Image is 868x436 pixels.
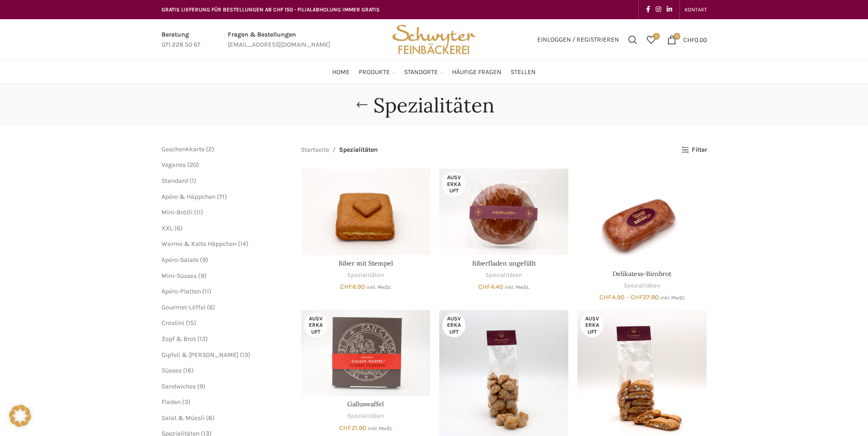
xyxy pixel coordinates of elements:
[680,0,712,19] div: Secondary navigation
[653,3,664,16] a: Instagram social link
[339,424,367,432] bdi: 21.90
[162,335,196,343] a: Zopf & Brot
[442,313,465,337] span: Ausverkauft
[478,283,503,291] bdi: 4.40
[368,425,393,431] small: inkl. MwSt.
[599,293,625,301] bdi: 4.90
[442,172,465,196] span: Ausverkauft
[359,63,395,81] a: Produkte
[162,272,197,280] a: Mini-Süsses
[162,319,184,327] a: Crostini
[472,259,536,267] a: Biberfladen ungefüllt
[205,287,209,295] span: 11
[184,398,188,406] span: 3
[162,145,205,153] a: Geschenkkarte
[301,169,430,255] a: Biber mit Stempel
[162,224,173,232] a: XXL
[162,30,200,50] a: Infobox link
[240,240,246,248] span: 14
[162,193,216,201] a: Apéro & Häppchen
[626,293,629,301] span: –
[304,313,327,337] span: Ausverkauft
[683,36,707,43] bdi: 0.00
[339,145,378,155] span: Spezialitäten
[373,93,495,117] h1: Spezialitäten
[162,256,199,264] a: Apéro-Salate
[485,271,522,280] a: Spezialitäten
[332,68,350,77] span: Home
[599,293,612,301] span: CHF
[389,35,479,43] a: Site logo
[208,414,212,422] span: 8
[683,36,695,43] span: CHF
[347,412,384,420] a: Spezialitäten
[631,293,659,301] bdi: 27.90
[350,96,373,114] a: Go back
[339,259,393,267] a: Biber mit Stempel
[613,270,671,278] a: Delikatess-Birnbrot
[389,19,479,60] img: Bäckerei Schwyter
[162,161,186,169] a: Veganes
[624,31,642,49] div: Suchen
[189,161,197,169] span: 20
[577,169,706,265] a: Delikatess-Birnbrot
[162,6,380,13] span: GRATIS LIEFERUNG FÜR BESTELLUNGEN AB CHF 150 - FILIALABHOLUNG IMMER GRATIS
[511,63,536,81] a: Stellen
[202,256,206,264] span: 9
[642,31,660,49] a: 0
[301,145,378,155] nav: Breadcrumb
[162,240,237,248] span: Warme & Kalte Häppchen
[199,335,205,343] span: 13
[177,224,180,232] span: 6
[653,33,660,40] span: 0
[439,169,568,255] a: Biberfladen ungefüllt
[452,63,501,81] a: Häufige Fragen
[685,6,707,13] span: KONTAKT
[188,319,194,327] span: 15
[660,295,685,301] small: inkl. MwSt.
[162,303,205,311] a: Gourmet-Löffel
[631,293,643,301] span: CHF
[511,68,536,77] span: Stellen
[663,31,712,49] a: 0 CHF0.00
[228,30,330,50] a: Infobox link
[242,351,248,359] span: 13
[162,351,238,359] a: Gipfeli & [PERSON_NAME]
[664,3,675,16] a: Linkedin social link
[196,208,201,216] span: 11
[301,310,430,396] a: Galluswaffel
[162,177,188,185] a: Standard
[162,208,193,216] a: Mini-Brötli
[162,383,196,390] a: Sandwiches
[162,367,182,374] a: Süsses
[681,146,706,154] a: Filter
[347,400,384,408] a: Galluswaffel
[301,145,329,155] a: Startseite
[359,68,390,77] span: Produkte
[162,287,201,295] a: Apéro-Platten
[162,414,205,422] a: Salat & Müesli
[533,31,624,49] a: Einloggen / Registrieren
[162,398,181,406] span: Fladen
[367,284,391,290] small: inkl. MwSt.
[185,367,191,374] span: 16
[581,313,604,337] span: Ausverkauft
[340,283,352,291] span: CHF
[404,68,438,77] span: Standorte
[157,63,712,81] div: Main navigation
